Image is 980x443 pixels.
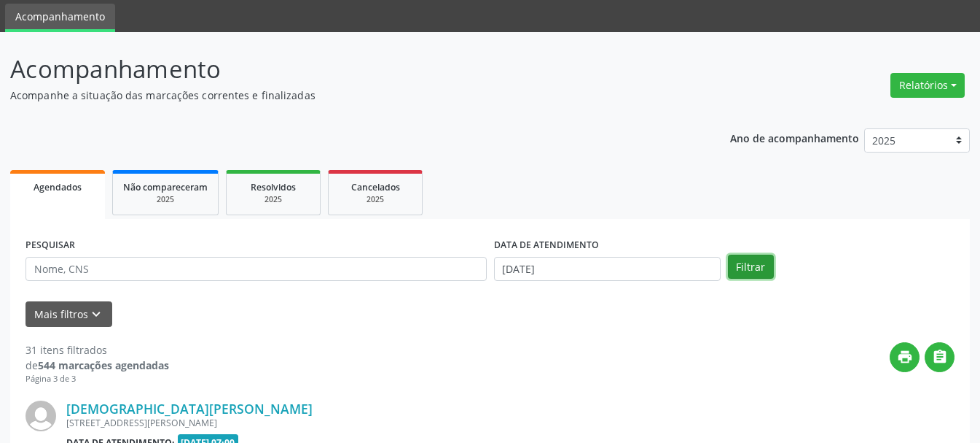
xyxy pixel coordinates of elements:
[925,342,954,372] button: 
[730,128,859,147] p: Ano de acompanhamento
[897,349,913,365] i: print
[494,234,599,257] label: DATA DE ATENDIMENTO
[88,307,104,323] i: keyboard_arrow_down
[66,401,313,417] a: [DEMOGRAPHIC_DATA][PERSON_NAME]
[10,88,682,103] p: Acompanhe a situação das marcações correntes e finalizadas
[66,417,736,429] div: [STREET_ADDRESS][PERSON_NAME]
[5,4,115,32] a: Acompanhamento
[890,73,965,98] button: Relatórios
[339,194,412,205] div: 2025
[10,51,682,88] p: Acompanhamento
[494,257,721,282] input: Selecione um intervalo
[38,358,169,372] strong: 544 marcações agendadas
[728,255,774,280] button: Filtrar
[26,234,75,257] label: PESQUISAR
[26,301,112,327] button: Mais filtroskeyboard_arrow_down
[237,194,310,205] div: 2025
[123,181,208,193] span: Não compareceram
[251,181,296,193] span: Resolvidos
[890,342,920,372] button: print
[26,257,487,282] input: Nome, CNS
[26,358,169,373] div: de
[123,194,208,205] div: 2025
[351,181,400,193] span: Cancelados
[26,342,169,358] div: 31 itens filtrados
[932,349,948,365] i: 
[26,373,169,385] div: Página 3 de 3
[34,181,82,193] span: Agendados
